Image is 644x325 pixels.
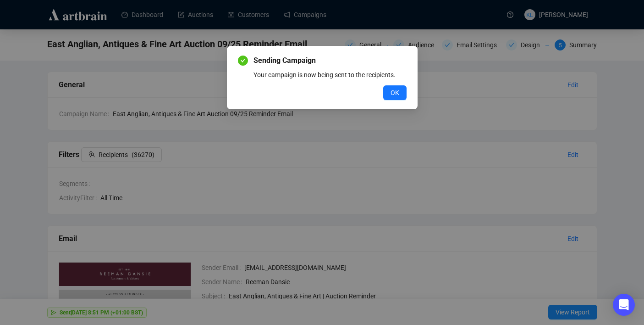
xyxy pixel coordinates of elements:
[613,294,635,316] div: Open Intercom Messenger
[253,70,407,80] div: Your campaign is now being sent to the recipients.
[391,88,399,98] span: OK
[238,56,248,66] span: check-circle
[383,85,407,100] button: OK
[253,55,407,66] span: Sending Campaign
